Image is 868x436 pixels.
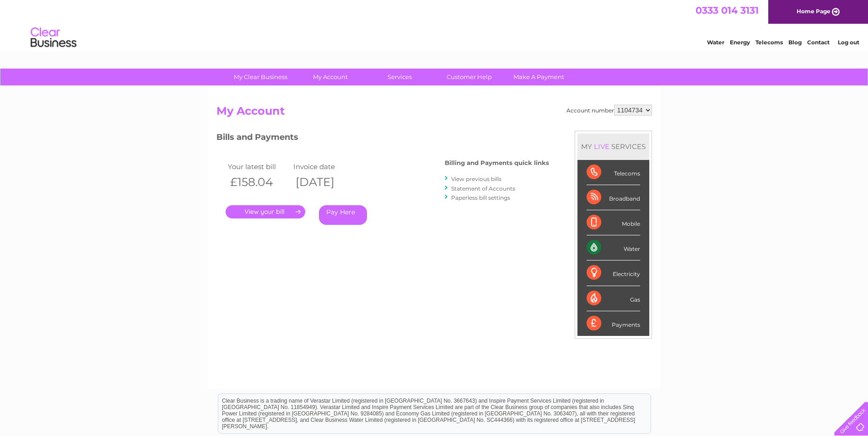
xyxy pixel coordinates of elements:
[695,5,759,16] a: 0333 014 3131
[226,173,291,191] th: £158.04
[587,235,640,261] div: Water
[30,24,77,52] img: logo.png
[216,105,652,122] h2: My Account
[319,205,367,225] a: Pay Here
[226,160,291,173] td: Your latest bill
[566,105,652,116] div: Account number
[451,175,501,182] a: View previous bills
[501,69,577,85] a: Make A Payment
[445,160,549,166] h4: Billing and Payments quick links
[587,286,640,311] div: Gas
[218,5,651,44] div: Clear Business is a trading name of Verastar Limited (registered in [GEOGRAPHIC_DATA] No. 3667643...
[587,185,640,210] div: Broadband
[362,69,437,85] a: Services
[451,185,515,192] a: Statement of Accounts
[838,39,859,46] a: Log out
[292,69,368,85] a: My Account
[587,160,640,185] div: Telecoms
[226,205,305,218] a: .
[587,210,640,235] div: Mobile
[291,160,357,173] td: Invoice date
[587,261,640,286] div: Electricity
[592,142,611,151] div: LIVE
[730,39,750,46] a: Energy
[587,311,640,336] div: Payments
[707,39,724,46] a: Water
[577,133,649,160] div: MY SERVICES
[431,69,507,85] a: Customer Help
[788,39,802,46] a: Blog
[451,194,510,201] a: Paperless bill settings
[755,39,783,46] a: Telecoms
[223,69,298,85] a: My Clear Business
[291,173,357,191] th: [DATE]
[807,39,830,46] a: Contact
[216,131,549,147] h3: Bills and Payments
